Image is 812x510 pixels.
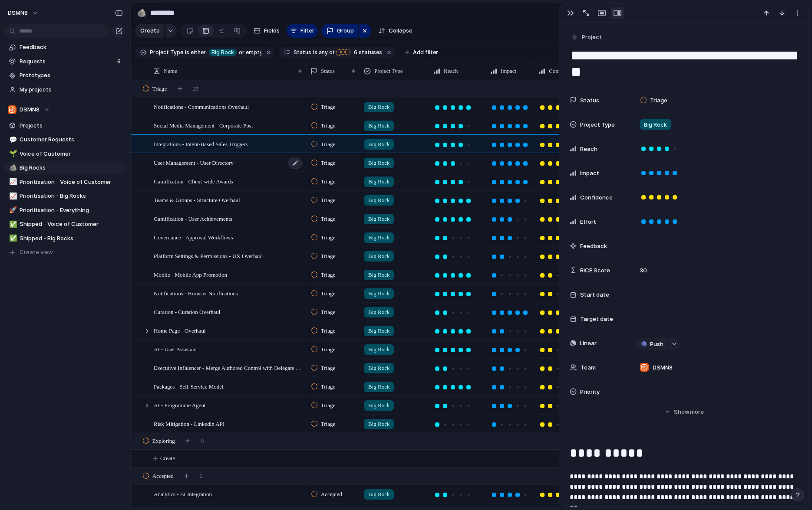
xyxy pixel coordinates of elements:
[580,121,615,129] span: Project Type
[368,289,389,298] span: Big Rock
[321,177,335,186] span: Triage
[20,121,123,130] span: Projects
[321,121,335,130] span: Triage
[321,252,335,261] span: Triage
[351,49,382,56] span: statuses
[9,135,15,145] div: 💬
[164,67,177,75] span: Name
[8,135,17,144] button: 💬
[154,232,233,242] span: Governance - Approval Workflows
[321,215,335,223] span: Triage
[135,6,149,20] button: 🪨
[4,232,126,245] a: ✅Shipped - Big Rocks
[582,33,602,42] span: Project
[20,57,115,66] span: Requests
[4,103,126,116] button: DSMN8
[154,400,206,410] span: AI - Programme Agent
[20,234,123,243] span: Shipped - Big Rocks
[311,48,336,57] button: isany of
[368,345,389,354] span: Big Rock
[160,454,175,463] span: Create
[375,24,416,38] button: Collapse
[368,420,389,428] span: Big Rock
[644,121,667,129] span: Big Rock
[4,6,43,20] button: DSMN8
[4,83,126,96] a: My projects
[321,364,335,373] span: Triage
[580,339,597,348] span: Linear
[650,96,667,105] span: Triage
[20,150,123,158] span: Voice of Customer
[650,340,663,349] span: Push
[152,437,175,445] span: Exploring
[154,344,197,354] span: AI - User Assistant
[501,67,516,75] span: Impact
[368,364,389,373] span: Big Rock
[20,192,123,200] span: Prioritisation - Big Rocks
[4,161,126,174] div: 🪨Big Rocks
[580,315,613,324] span: Target date
[201,437,204,445] span: 0
[368,271,389,279] span: Big Rock
[189,49,206,56] span: either
[9,205,15,215] div: 🚀
[580,96,599,105] span: Status
[300,26,314,35] span: Filter
[8,178,17,186] button: 📈
[8,192,17,200] button: 📈
[321,345,335,354] span: Triage
[580,193,613,202] span: Confidence
[4,190,126,203] a: 📈Prioritisation - Big Rocks
[580,242,607,251] span: Feedback
[9,177,15,187] div: 📈
[580,145,597,154] span: Reach
[154,269,227,279] span: Mobile - Mobile App Promotion
[8,150,17,158] button: 🌱
[154,363,304,373] span: Executive Influencer - Merge Authored Control with Delegate Access Control
[154,157,234,167] span: User Management - User Directory
[368,401,389,410] span: Big Rock
[154,176,233,186] span: Gamification - Client-wide Awards
[321,308,335,317] span: Triage
[321,289,335,298] span: Triage
[368,196,389,205] span: Big Rock
[321,233,335,242] span: Triage
[321,159,335,167] span: Triage
[321,327,335,335] span: Triage
[117,57,122,66] span: 6
[313,49,317,56] span: is
[337,26,354,35] span: Group
[152,85,167,93] span: Triage
[368,382,389,391] span: Big Rock
[570,404,798,419] button: Showmore
[321,420,335,428] span: Triage
[20,135,123,144] span: Customer Requests
[580,218,596,226] span: Effort
[368,103,389,111] span: Big Rock
[20,220,123,229] span: Shipped - Voice of Customer
[4,176,126,189] a: 📈Prioritisation - Voice of Customer
[20,248,53,257] span: Create view
[193,85,198,93] span: 25
[211,49,234,56] span: Big Rock
[4,133,126,146] a: 💬Customer Requests
[4,147,126,160] div: 🌱Voice of Customer
[4,218,126,231] div: ✅Shipped - Voice of Customer
[368,215,389,223] span: Big Rock
[549,67,575,75] span: Confidence
[399,46,443,59] button: Add filter
[581,363,596,372] span: Team
[9,219,15,229] div: ✅
[4,204,126,217] a: 🚀Prioritisation - Everything
[368,140,389,149] span: Big Rock
[140,26,160,35] span: Create
[20,43,123,52] span: Feedback
[154,101,249,111] span: Notifications - Communications Overhaul
[207,48,264,57] button: Big Rockor empty
[368,177,389,186] span: Big Rock
[200,472,203,481] span: 2
[20,163,123,172] span: Big Rocks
